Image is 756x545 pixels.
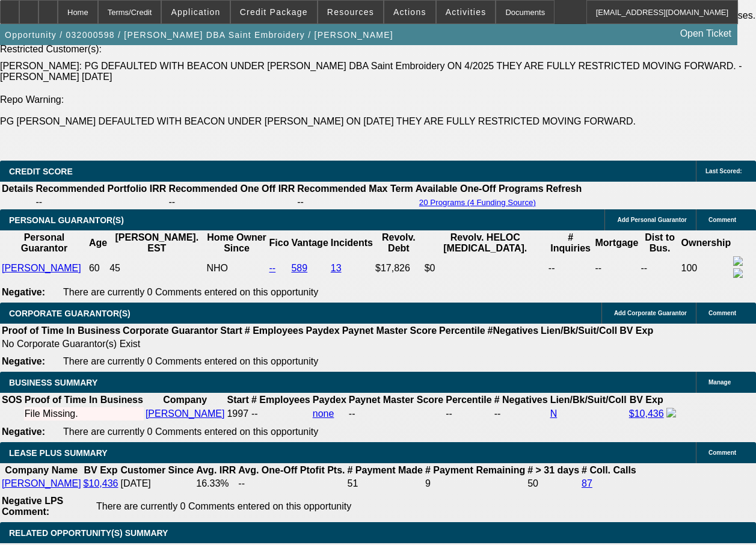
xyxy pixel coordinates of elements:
a: 87 [582,478,592,488]
b: Incidents [331,238,373,248]
a: $10,436 [84,478,118,488]
b: Mortgage [595,238,638,248]
b: Lien/Bk/Suit/Coll [550,395,627,405]
td: -- [594,256,639,281]
td: 100 [681,256,732,281]
a: [PERSON_NAME] [2,478,81,488]
b: Avg. One-Off Ptofit Pts. [238,465,345,475]
button: Resources [318,1,383,23]
b: Company [163,395,207,405]
b: Paynet Master Score [349,395,443,405]
b: Avg. IRR [196,465,236,475]
b: Percentile [439,325,485,336]
td: 51 [347,478,423,490]
a: [PERSON_NAME] [146,408,225,419]
td: -- [297,196,414,208]
span: CORPORATE GUARANTOR(S) [9,309,131,318]
b: # Coll. Calls [582,465,636,475]
b: # Inquiries [550,232,591,253]
th: SOS [1,394,23,406]
th: Proof of Time In Business [1,325,121,337]
a: N [550,408,558,419]
b: Paynet Master Score [342,325,437,336]
td: -- [238,478,345,490]
b: Paydex [313,395,346,405]
th: Proof of Time In Business [24,394,144,406]
td: -- [168,196,295,208]
td: $17,826 [375,256,423,281]
td: 50 [527,478,580,490]
b: Fico [269,238,289,248]
b: Revolv. HELOC [MEDICAL_DATA]. [443,232,527,253]
th: Refresh [545,183,583,195]
b: BV Exp [619,325,653,336]
b: Negative: [2,356,45,366]
td: [DATE] [120,478,194,490]
a: Open Ticket [675,23,736,44]
td: 60 [88,256,108,281]
span: Actions [393,7,426,17]
td: NHO [206,256,267,281]
b: Percentile [446,395,491,405]
button: Actions [384,1,435,23]
b: Ownership [681,238,731,248]
div: -- [494,408,548,419]
th: Details [1,183,34,195]
b: # Employees [245,325,304,336]
div: -- [446,408,491,419]
b: # > 31 days [527,465,579,475]
span: Application [171,7,220,17]
span: LEASE PLUS SUMMARY [9,448,108,458]
b: BV Exp [84,465,118,475]
td: -- [640,256,679,281]
span: Comment [708,310,736,316]
b: # Negatives [494,395,548,405]
a: -- [269,263,276,273]
span: Activities [446,7,487,17]
b: Start [227,395,248,405]
span: RELATED OPPORTUNITY(S) SUMMARY [9,528,168,538]
b: # Employees [251,395,310,405]
b: [PERSON_NAME]. EST [115,232,198,253]
b: Company Name [5,465,78,475]
span: Add Personal Guarantor [617,217,687,223]
span: PERSONAL GUARANTOR(S) [9,215,124,225]
div: File Missing. [25,408,143,419]
span: There are currently 0 Comments entered on this opportunity [96,501,351,511]
span: Resources [327,7,374,17]
b: Customer Since [120,465,194,475]
td: 9 [425,478,526,490]
b: Negative: [2,426,45,437]
b: Revolv. Debt [382,232,416,253]
span: Opportunity / 032000598 / [PERSON_NAME] DBA Saint Embroidery / [PERSON_NAME] [5,30,393,40]
b: # Payment Made [348,465,423,475]
td: -- [548,256,594,281]
b: Corporate Guarantor [123,325,218,336]
b: Paydex [306,325,340,336]
span: Comment [708,217,736,223]
b: # Payment Remaining [425,465,525,475]
td: $0 [424,256,547,281]
th: Recommended One Off IRR [168,183,295,195]
b: Negative LPS Comment: [2,496,63,517]
b: Home Owner Since [207,232,266,253]
img: linkedin-icon.png [733,268,743,278]
button: Application [162,1,229,23]
button: Activities [437,1,496,23]
a: [PERSON_NAME] [2,263,81,273]
button: 20 Programs (4 Funding Source) [416,197,539,208]
button: Credit Package [231,1,317,23]
b: Lien/Bk/Suit/Coll [541,325,617,336]
a: $10,436 [629,408,664,419]
td: No Corporate Guarantor(s) Exist [1,338,659,350]
th: Recommended Portfolio IRR [35,183,167,195]
a: 13 [331,263,342,273]
b: #Negatives [488,325,539,336]
img: facebook-icon.png [666,408,676,417]
b: Negative: [2,287,45,297]
div: -- [349,408,443,419]
b: Start [220,325,242,336]
span: Add Corporate Guarantor [614,310,687,316]
b: Personal Guarantor [21,232,67,253]
td: -- [35,196,167,208]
